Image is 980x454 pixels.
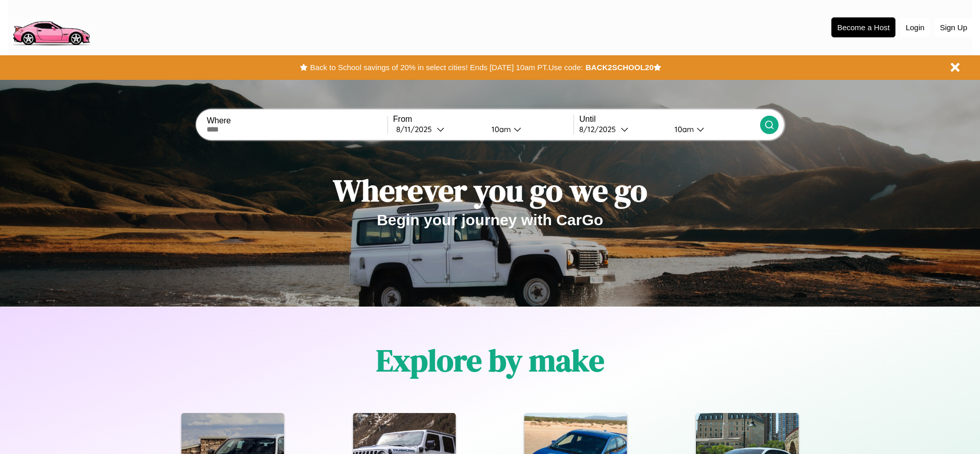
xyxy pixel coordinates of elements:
button: Back to School savings of 20% in select cities! Ends [DATE] 10am PT.Use code: [308,60,585,75]
h1: Explore by make [376,339,604,381]
button: Login [901,18,930,37]
button: Become a Host [831,17,895,37]
div: 8 / 12 / 2025 [579,124,621,134]
div: 8 / 11 / 2025 [396,124,437,134]
button: 10am [483,124,574,135]
button: 8/11/2025 [393,124,483,135]
div: 10am [486,124,514,134]
button: 10am [666,124,760,135]
button: Sign Up [935,18,972,37]
img: logo [8,5,94,48]
div: 10am [669,124,697,134]
b: BACK2SCHOOL20 [585,63,654,72]
label: Until [579,115,760,124]
label: From [393,115,574,124]
label: Where [207,116,387,125]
